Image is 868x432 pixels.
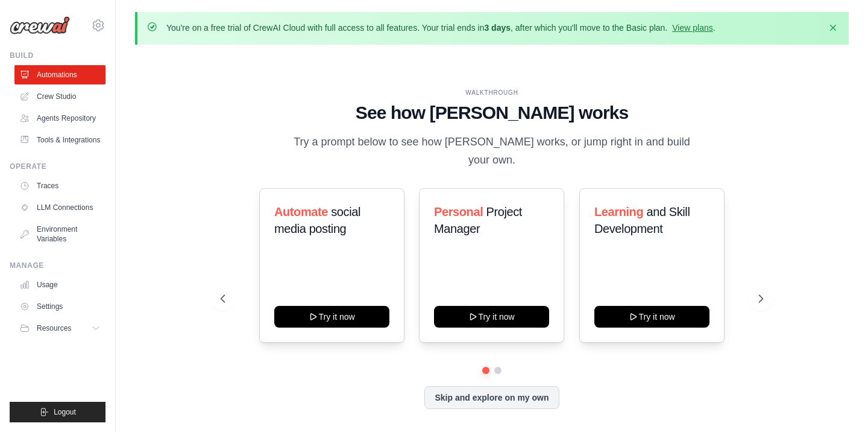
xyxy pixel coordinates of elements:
[808,374,868,432] iframe: Chat Widget
[14,65,105,84] a: Automations
[14,275,105,294] a: Usage
[424,386,559,409] button: Skip and explore on my own
[672,23,712,33] a: View plans
[14,198,105,217] a: LLM Connections
[221,102,763,124] h1: See how [PERSON_NAME] works
[434,205,522,235] span: Project Manager
[14,176,105,195] a: Traces
[10,162,105,171] div: Operate
[434,205,483,218] span: Personal
[274,205,360,235] span: social media posting
[434,306,549,328] button: Try it now
[10,51,105,60] div: Build
[274,205,328,218] span: Automate
[14,87,105,106] a: Crew Studio
[221,88,763,97] div: WALKTHROUGH
[10,402,105,422] button: Logout
[289,133,694,169] p: Try a prompt below to see how [PERSON_NAME] works, or jump right in and build your own.
[166,22,715,34] p: You're on a free trial of CrewAI Cloud with full access to all features. Your trial ends in , aft...
[54,407,76,417] span: Logout
[14,297,105,316] a: Settings
[37,323,71,333] span: Resources
[274,306,389,328] button: Try it now
[484,23,511,33] strong: 3 days
[14,220,105,249] a: Environment Variables
[14,130,105,150] a: Tools & Integrations
[14,109,105,128] a: Agents Repository
[10,16,70,34] img: Logo
[10,261,105,270] div: Manage
[594,306,709,328] button: Try it now
[14,319,105,338] button: Resources
[594,205,643,218] span: Learning
[594,205,690,235] span: and Skill Development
